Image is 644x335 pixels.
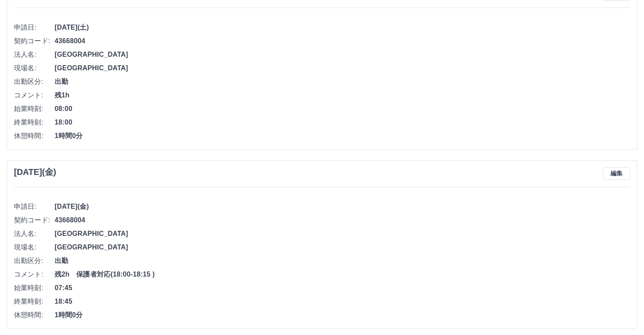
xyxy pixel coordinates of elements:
[55,117,630,127] span: 18:00
[55,77,630,87] span: 出勤
[14,202,55,212] span: 申請日:
[14,77,55,87] span: 出勤区分:
[55,256,630,266] span: 出勤
[14,90,55,100] span: コメント:
[55,242,630,252] span: [GEOGRAPHIC_DATA]
[14,256,55,266] span: 出勤区分:
[14,310,55,320] span: 休憩時間:
[55,104,630,114] span: 08:00
[14,50,55,60] span: 法人名:
[55,296,630,307] span: 18:45
[14,215,55,225] span: 契約コード:
[14,167,56,177] h3: [DATE](金)
[55,202,630,212] span: [DATE](金)
[14,296,55,307] span: 終業時刻:
[14,63,55,73] span: 現場名:
[55,22,630,33] span: [DATE](土)
[14,269,55,280] span: コメント:
[14,104,55,114] span: 始業時刻:
[55,90,630,100] span: 残1h
[55,36,630,46] span: 43668004
[14,22,55,33] span: 申請日:
[14,117,55,127] span: 終業時刻:
[14,36,55,46] span: 契約コード:
[55,310,630,320] span: 1時間0分
[14,283,55,293] span: 始業時刻:
[55,131,630,141] span: 1時間0分
[603,167,630,180] button: 編集
[55,269,630,280] span: 残2h 保護者対応(18:00-18:15 )
[55,229,630,239] span: [GEOGRAPHIC_DATA]
[55,215,630,225] span: 43668004
[55,63,630,73] span: [GEOGRAPHIC_DATA]
[55,283,630,293] span: 07:45
[14,229,55,239] span: 法人名:
[14,242,55,252] span: 現場名:
[14,131,55,141] span: 休憩時間:
[55,50,630,60] span: [GEOGRAPHIC_DATA]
